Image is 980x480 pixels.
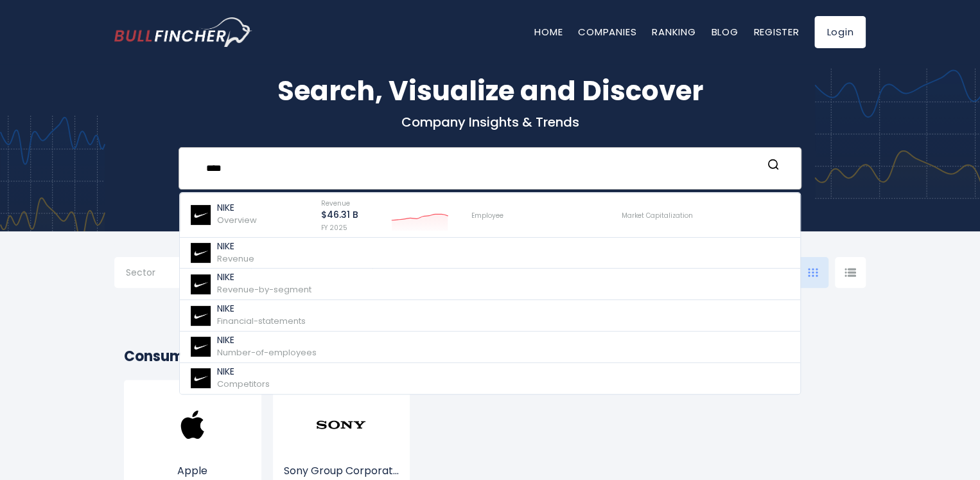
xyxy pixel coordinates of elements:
[217,272,311,283] p: NIKE
[753,25,799,39] a: Register
[134,423,252,479] a: Apple
[321,199,350,208] span: Revenue
[217,202,257,213] p: NIKE
[134,463,252,479] p: Apple
[217,346,317,359] span: Number-of-employees
[321,209,358,220] p: $46.31 B
[126,267,155,278] span: Sector
[283,423,401,479] a: Sony Group Corporat...
[180,269,800,300] a: NIKE Revenue-by-segment
[180,238,800,269] a: NIKE Revenue
[315,399,367,450] img: SONY.png
[217,378,270,390] span: Competitors
[283,463,401,479] p: Sony Group Corporation
[180,193,800,238] a: NIKE Overview Revenue $46.31 B FY 2025 Employee Market Capitalization
[217,214,257,226] span: Overview
[114,17,252,47] img: bullfincher logo
[167,399,218,450] img: AAPL.png
[217,283,311,296] span: Revenue-by-segment
[217,253,254,265] span: Revenue
[471,211,503,220] span: Employee
[114,114,866,130] p: Company Insights & Trends
[114,17,252,47] a: Go to homepage
[126,262,208,285] input: Selection
[808,268,818,277] img: icon-comp-grid.svg
[217,315,306,327] span: Financial-statements
[217,303,306,314] p: NIKE
[844,268,856,277] img: icon-comp-list-view.svg
[114,71,866,111] h1: Search, Visualize and Discover
[652,25,696,39] a: Ranking
[321,223,347,233] span: FY 2025
[814,16,866,48] a: Login
[217,241,254,252] p: NIKE
[180,300,800,332] a: NIKE Financial-statements
[578,25,636,39] a: Companies
[217,366,270,377] p: NIKE
[124,346,856,367] h2: Consumer Electronics
[711,25,738,39] a: Blog
[765,158,782,175] button: Search
[180,363,800,394] a: NIKE Competitors
[534,25,563,39] a: Home
[217,335,317,346] p: NIKE
[180,332,800,363] a: NIKE Number-of-employees
[622,211,693,220] span: Market Capitalization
